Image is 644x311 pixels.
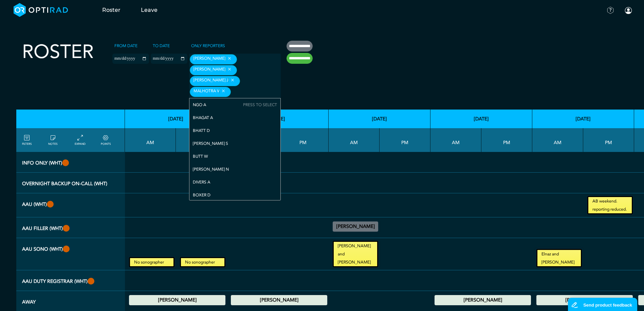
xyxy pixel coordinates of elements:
div: Ngo A [189,98,280,111]
th: [DATE] [430,110,532,128]
div: Butt W [189,150,280,163]
div: Maternity Leave 00:00 - 23:59 [536,295,633,305]
div: Annual Leave 00:00 - 23:59 [231,295,327,305]
th: AM [329,128,380,152]
div: Divers A [189,176,280,189]
th: AAU FILLER (WHT) [16,217,125,238]
a: show/hide notes [48,134,57,146]
div: Malhotra V [190,87,231,97]
div: Boxer D [189,189,280,201]
small: Elnaz and [PERSON_NAME] [537,250,581,266]
div: Bhatt D [189,124,280,137]
div: Annual Leave 00:00 - 23:59 [129,295,225,305]
summary: [PERSON_NAME] [130,296,224,304]
div: [PERSON_NAME] S [189,137,280,150]
th: PM [176,128,227,152]
button: Remove item: '066fdb4f-eb9d-4249-b3e9-c484ce7ef786' [225,67,233,72]
th: PM [278,128,329,152]
small: No sonographer [130,258,173,266]
th: [DATE] [532,110,634,128]
div: Maternity Leave 00:00 - 23:59 [435,295,531,305]
th: AAU Duty Registrar (WHT) [16,270,125,291]
th: [DATE] [125,110,227,128]
div: [PERSON_NAME] [190,54,237,64]
th: AM [125,128,176,152]
small: No sonographer [181,258,224,266]
div: [PERSON_NAME] J [190,76,240,86]
th: PM [481,128,532,152]
summary: [PERSON_NAME] [537,296,632,304]
th: PM [583,128,634,152]
button: Remove item: 'db1796de-5eda-49ca-b221-2934ccfe9335' [228,78,236,82]
label: To date [151,41,172,51]
button: Remove item: 'b3d99492-b6b9-477f-8664-c280526a0017' [219,89,227,93]
th: AAU Sono (WHT) [16,238,125,270]
h2: Roster [22,41,94,63]
a: collapse/expand expected points [101,134,111,146]
button: Remove item: 'b42ad489-9210-4e0b-8d16-e309d1c5fb59' [225,56,233,61]
th: Overnight backup on-call (WHT) [16,173,125,193]
th: AM [532,128,583,152]
th: AAU (WHT) [16,193,125,217]
th: [DATE] [329,110,430,128]
div: [PERSON_NAME] N [189,163,280,176]
label: From date [112,41,140,51]
label: Only Reporters [189,41,227,51]
summary: [PERSON_NAME] [436,296,530,304]
a: collapse/expand entries [75,134,86,146]
small: [PERSON_NAME] and [PERSON_NAME] [334,242,377,266]
small: AB weekend. reporting reduced. [588,197,632,213]
th: PM [380,128,430,152]
a: FILTERS [22,134,32,146]
div: General CT/General MRI/General XR 08:30 - 10:30 [333,221,378,232]
input: null [232,89,233,95]
th: INFO ONLY (WHT) [16,152,125,173]
div: Bhagat A [189,111,280,124]
summary: [PERSON_NAME] [232,296,326,304]
div: [PERSON_NAME] [190,65,237,75]
img: brand-opti-rad-logos-blue-and-white-d2f68631ba2948856bd03f2d395fb146ddc8fb01b4b6e9315ea85fa773367... [14,3,68,17]
th: AM [430,128,481,152]
summary: [PERSON_NAME] [334,222,377,231]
